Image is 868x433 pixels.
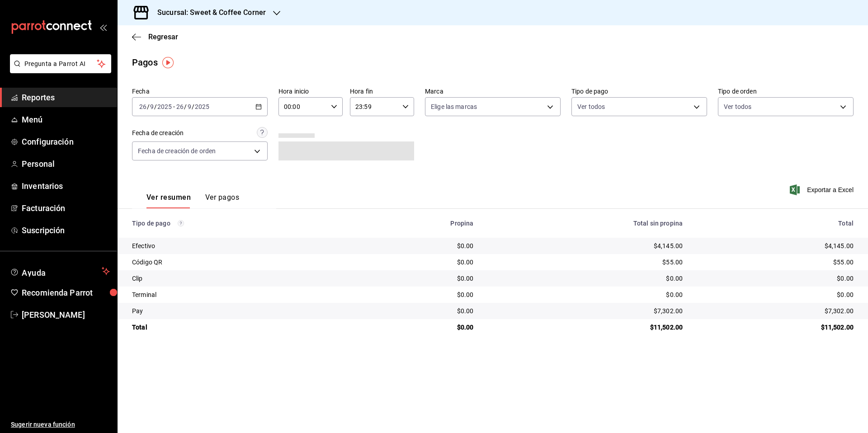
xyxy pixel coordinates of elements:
[22,158,110,170] span: Personal
[22,287,110,299] span: Recomienda Parrot
[571,88,707,94] label: Tipo de pago
[577,102,605,111] span: Ver todos
[132,88,268,94] label: Fecha
[173,103,175,110] span: -
[132,241,351,250] div: Efectivo
[697,241,854,250] div: $4,145.00
[22,202,110,214] span: Facturación
[488,274,683,283] div: $0.00
[132,258,351,267] div: Código QR
[22,180,110,192] span: Inventarios
[132,306,351,315] div: Pay
[139,103,147,110] input: --
[365,241,473,250] div: $0.00
[431,102,477,111] span: Elige las marcas
[365,274,473,283] div: $0.00
[154,103,157,110] span: /
[178,220,184,226] svg: Los pagos realizados con Pay y otras terminales son montos brutos.
[365,306,473,315] div: $0.00
[187,103,192,110] input: --
[138,146,216,155] span: Fecha de creación de orden
[162,57,174,68] img: Tooltip marker
[176,103,184,110] input: --
[150,103,154,110] input: --
[425,88,561,94] label: Marca
[792,184,854,195] button: Exportar a Excel
[132,128,184,138] div: Fecha de creación
[488,241,683,250] div: $4,145.00
[132,33,178,41] button: Regresar
[22,309,110,321] span: [PERSON_NAME]
[157,103,172,110] input: ----
[697,323,854,332] div: $11,502.00
[488,323,683,332] div: $11,502.00
[24,59,97,69] span: Pregunta a Parrot AI
[11,420,110,429] span: Sugerir nueva función
[278,88,343,94] label: Hora inicio
[488,220,683,227] div: Total sin propina
[132,274,351,283] div: Clip
[22,266,98,277] span: Ayuda
[350,88,414,94] label: Hora fin
[365,323,473,332] div: $0.00
[697,274,854,283] div: $0.00
[718,88,854,94] label: Tipo de orden
[132,323,351,332] div: Total
[697,306,854,315] div: $7,302.00
[488,290,683,299] div: $0.00
[99,24,107,31] button: open_drawer_menu
[150,7,266,18] h3: Sucursal: Sweet & Coffee Corner
[488,258,683,267] div: $55.00
[488,306,683,315] div: $7,302.00
[6,66,111,75] a: Pregunta a Parrot AI
[132,290,351,299] div: Terminal
[132,220,351,227] div: Tipo de pago
[146,193,191,208] button: Ver resumen
[184,103,187,110] span: /
[148,33,178,41] span: Regresar
[697,290,854,299] div: $0.00
[10,54,111,73] button: Pregunta a Parrot AI
[365,290,473,299] div: $0.00
[146,193,239,208] div: navigation tabs
[365,220,473,227] div: Propina
[724,102,751,111] span: Ver todos
[205,193,239,208] button: Ver pagos
[697,258,854,267] div: $55.00
[192,103,194,110] span: /
[22,136,110,148] span: Configuración
[22,224,110,236] span: Suscripción
[147,103,150,110] span: /
[697,220,854,227] div: Total
[132,56,158,69] div: Pagos
[194,103,210,110] input: ----
[365,258,473,267] div: $0.00
[22,91,110,104] span: Reportes
[22,113,110,126] span: Menú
